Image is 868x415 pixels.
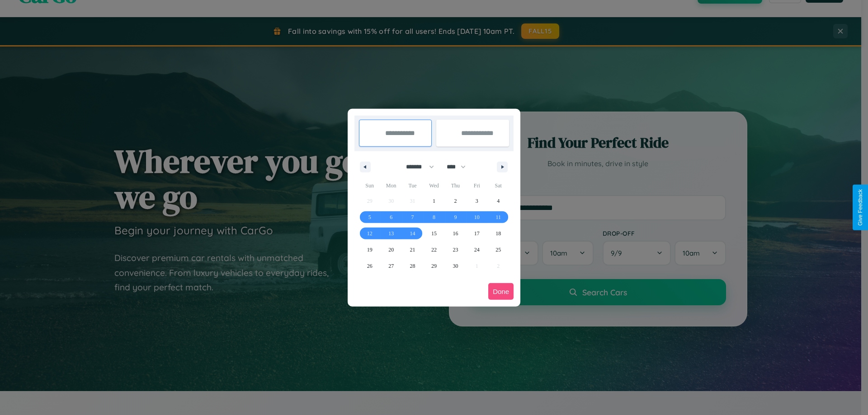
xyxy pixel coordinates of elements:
span: 8 [433,209,435,225]
button: 20 [380,242,401,258]
button: 15 [423,225,444,242]
span: 22 [431,242,437,258]
span: Fri [466,178,487,193]
span: 4 [497,193,500,209]
span: 30 [453,258,458,274]
span: 18 [495,225,501,242]
span: 29 [431,258,437,274]
button: 25 [488,242,509,258]
span: 15 [431,225,437,242]
span: 10 [474,209,480,225]
button: 6 [380,209,401,225]
span: Mon [380,178,401,193]
button: 29 [423,258,444,274]
span: Thu [445,178,466,193]
button: 4 [488,193,509,209]
button: 7 [402,209,423,225]
button: 27 [380,258,401,274]
span: 28 [410,258,415,274]
button: 21 [402,242,423,258]
button: 19 [359,242,380,258]
button: 22 [423,242,444,258]
span: 7 [411,209,414,225]
button: 28 [402,258,423,274]
button: 9 [445,209,466,225]
span: 6 [390,209,392,225]
span: 23 [453,242,458,258]
button: 30 [445,258,466,274]
span: 2 [454,193,457,209]
span: 3 [476,193,478,209]
button: 16 [445,225,466,242]
button: 1 [423,193,444,209]
span: 19 [367,242,373,258]
button: 5 [359,209,380,225]
button: 23 [445,242,466,258]
span: Wed [423,178,444,193]
button: 24 [466,242,487,258]
span: Sat [488,178,509,193]
span: 27 [388,258,394,274]
span: Sun [359,178,380,193]
button: 14 [402,225,423,242]
span: 24 [474,242,480,258]
span: 1 [433,193,435,209]
span: 25 [495,242,501,258]
button: 18 [488,225,509,242]
span: 26 [367,258,373,274]
button: Done [488,283,514,300]
button: 26 [359,258,380,274]
button: 10 [466,209,487,225]
span: 11 [495,209,501,225]
span: 13 [388,225,394,242]
span: 9 [454,209,457,225]
div: Give Feedback [857,189,863,226]
button: 3 [466,193,487,209]
span: Tue [402,178,423,193]
span: 5 [368,209,371,225]
button: 13 [380,225,401,242]
span: 20 [388,242,394,258]
button: 12 [359,225,380,242]
button: 8 [423,209,444,225]
span: 17 [474,225,480,242]
span: 12 [367,225,373,242]
button: 17 [466,225,487,242]
span: 16 [453,225,458,242]
button: 11 [488,209,509,225]
button: 2 [445,193,466,209]
span: 21 [410,242,415,258]
span: 14 [410,225,415,242]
